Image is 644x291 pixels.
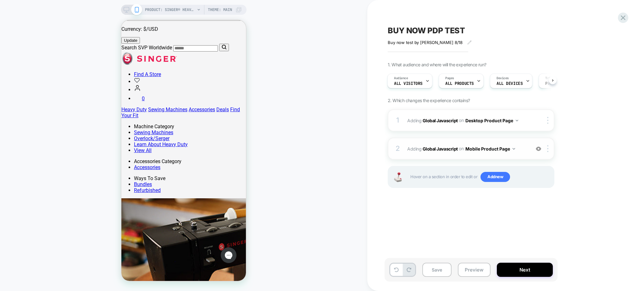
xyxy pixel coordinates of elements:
button: Save [422,263,452,277]
img: crossed eye [536,146,541,151]
span: Trigger [545,76,558,80]
a: Accessories [13,144,39,150]
a: Find A Store [13,51,40,57]
a: account [13,67,19,73]
div: 2 [395,142,401,155]
a: Bundles [13,161,31,167]
img: down arrow [513,148,515,150]
div: 1 [395,114,401,127]
b: Global Javascript [423,118,458,123]
span: 0 [20,75,23,81]
a: Accessories [67,86,94,92]
div: Ways To Save [13,155,125,161]
img: close [547,117,548,124]
span: Buy now test by [PERSON_NAME] 8/18 [388,40,463,45]
span: Hover on a section in order to edit or [410,172,551,182]
span: Adding [407,116,527,125]
span: All Visitors [394,81,423,86]
a: Overlock/Serger [13,115,48,121]
button: Mobile Product Page [465,144,515,153]
a: View All [13,127,30,133]
img: Joystick [391,172,404,182]
a: Deals [95,86,108,92]
button: Desktop Product Page [465,116,518,125]
a: Sewing Machines [27,86,66,92]
span: Adding [407,144,527,153]
button: Search [98,24,108,31]
img: close [547,145,548,152]
span: ALL DEVICES [497,81,523,86]
button: Next [497,263,553,277]
a: Wishlist [13,58,19,64]
a: Learn About Heavy Duty [13,121,66,127]
div: Accessories Category [13,138,125,144]
b: Global Javascript [423,146,458,151]
a: Sewing Machines [13,109,52,115]
span: Devices [497,76,509,80]
button: Preview [458,263,491,277]
span: PRODUCT: SINGER® Heavy Duty 4452 Rosewater Pink Sewing Machine [145,5,195,15]
iframe: Gorgias live chat messenger [96,225,118,245]
span: ALL PRODUCTS [445,81,474,86]
span: Pages [445,76,454,80]
span: Audience [394,76,408,80]
a: Cart [13,75,23,81]
span: Page Load [545,81,567,86]
div: Machine Category [13,103,125,109]
span: Add new [480,172,510,182]
span: 2. Which changes the experience contains? [388,98,470,103]
span: BUY NOW PDP TEST [388,26,465,35]
span: 1. What audience and where will the experience run? [388,62,486,67]
span: on [459,116,464,124]
span: on [459,145,464,152]
img: down arrow [516,120,518,121]
span: Theme: MAIN [208,5,232,15]
a: Refurbished [13,167,39,173]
